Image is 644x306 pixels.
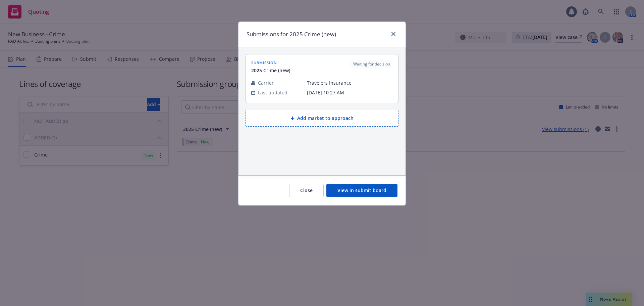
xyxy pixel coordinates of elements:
button: View in submit board [326,184,397,197]
span: Travelers Insurance [307,79,393,86]
button: Add market to approach [246,110,398,127]
span: Last updated [258,89,287,96]
button: Close [289,184,324,197]
a: close [389,30,397,38]
span: submission [251,60,290,65]
span: Carrier [258,79,274,86]
h1: Submissions for 2025 Crime (new) [247,30,336,39]
span: 2025 Crime (new) [251,67,290,74]
span: [DATE] 10:27 AM [307,89,393,96]
span: Waiting for decision [353,61,390,67]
